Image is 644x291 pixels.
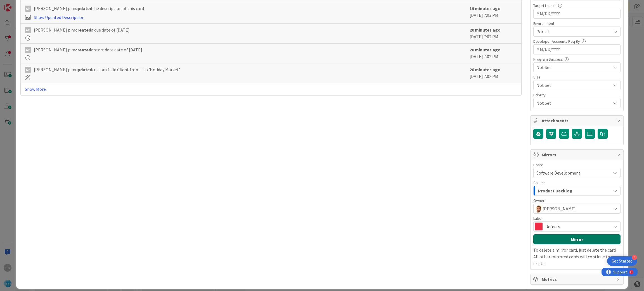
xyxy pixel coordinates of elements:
[533,22,621,25] div: Environment
[25,6,31,12] div: Ap
[75,67,92,72] b: updated
[34,5,144,12] span: [PERSON_NAME] p m the description of this card
[25,86,517,92] a: Show More...
[533,181,546,185] span: Column
[470,5,517,21] div: [DATE] 7:03 PM
[25,27,31,33] div: Ap
[533,247,621,267] p: To delete a mirror card, just delete the card. All other mirrored cards will continue to exists.
[34,15,84,20] a: Show Updated Description
[470,27,517,40] div: [DATE] 7:02 PM
[34,27,130,33] span: [PERSON_NAME] p m a due date of [DATE]
[533,57,621,61] div: Program Success
[75,27,91,33] b: created
[34,46,142,53] span: [PERSON_NAME] p m a start date date of [DATE]
[545,223,608,230] span: Defects
[543,205,576,212] span: [PERSON_NAME]
[533,199,544,202] span: Owner
[75,6,92,11] b: updated
[28,2,31,7] div: 9+
[535,205,543,213] img: AS
[470,27,501,33] b: 20 minutes ago
[536,170,581,176] span: Software Development
[25,47,31,53] div: Ap
[470,47,501,53] b: 20 minutes ago
[533,39,621,43] div: Developer Accounts Req By
[632,255,637,260] div: 4
[542,276,613,283] span: Metrics
[470,46,517,60] div: [DATE] 7:02 PM
[612,258,633,264] div: Get Started
[533,93,621,97] div: Priority
[533,216,542,220] span: Label
[536,99,608,107] span: Not Set
[542,117,613,124] span: Attachments
[538,187,572,194] span: Product Backlog
[470,67,501,72] b: 20 minutes ago
[533,4,621,8] div: Target Launch
[536,64,611,71] span: Not Set
[12,1,25,8] span: Support
[536,28,611,35] span: Portal
[533,234,621,244] button: Mirror
[536,9,617,18] input: MM/DD/YYYY
[536,45,617,54] input: MM/DD/YYYY
[34,66,180,73] span: [PERSON_NAME] p m custom field Client from '' to 'Holiday Market'
[607,256,637,266] div: Open Get Started checklist, remaining modules: 4
[470,66,517,80] div: [DATE] 7:02 PM
[536,81,608,89] span: Not Set
[470,6,501,11] b: 19 minutes ago
[25,67,31,73] div: Ap
[542,151,613,158] span: Mirrors
[533,75,621,79] div: Size
[75,47,91,53] b: created
[533,163,543,167] span: Board
[533,186,621,196] button: Product Backlog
